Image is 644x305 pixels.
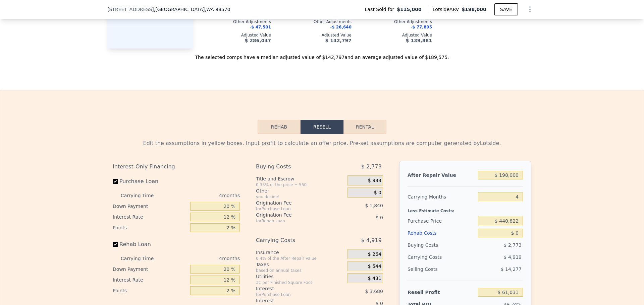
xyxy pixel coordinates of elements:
div: based on annual taxes [256,268,345,273]
div: Adjusted Value [282,32,352,38]
div: Title and Escrow [256,175,345,182]
div: Purchase Price [408,215,475,227]
input: Rehab Loan [113,242,118,247]
div: After Repair Value [408,169,475,181]
span: $198,000 [462,7,486,12]
div: 0.4% of the After Repair Value [256,256,345,261]
span: $115,000 [397,6,422,13]
span: $ 139,881 [406,38,432,43]
span: -$ 26,640 [330,25,352,29]
div: 4 months [167,253,240,264]
span: $ 933 [368,178,381,184]
span: $ 14,277 [501,266,522,272]
span: $ 1,840 [365,203,383,208]
div: Insurance [256,249,345,256]
button: Show Options [523,3,537,16]
div: Carrying Costs [256,234,331,246]
input: Purchase Loan [113,179,118,184]
div: Resell Profit [408,286,475,298]
div: for Rehab Loan [256,218,331,224]
div: Interest Rate [113,212,187,222]
div: 0.33% of the price + 550 [256,182,345,187]
div: Interest [256,297,331,304]
label: Purchase Loan [113,175,187,187]
div: Buying Costs [256,161,331,173]
span: $ 264 [368,251,381,257]
button: SAVE [494,3,518,15]
div: 4 months [167,190,240,201]
div: Adjusted Value [362,32,432,38]
span: $ 286,047 [245,38,271,43]
span: , WA 98570 [205,7,230,12]
div: Adjusted Value [201,32,271,38]
div: Origination Fee [256,212,331,218]
div: 3¢ per Finished Square Foot [256,280,345,285]
div: Other Adjustments [201,19,271,24]
div: Points [113,285,187,296]
div: for Purchase Loan [256,292,331,297]
div: Interest Rate [113,275,187,285]
div: you decide! [256,194,345,200]
span: $ 431 [368,276,381,282]
div: Buying Costs [408,239,475,251]
div: Down Payment [113,264,187,275]
span: $ 544 [368,263,381,270]
span: Lotside ARV [433,6,462,13]
span: $ 0 [376,215,383,220]
span: -$ 47,501 [250,25,271,29]
span: $ 4,919 [361,234,382,246]
div: for Purchase Loan [256,206,331,212]
div: Edit the assumptions in yellow boxes. Input profit to calculate an offer price. Pre-set assumptio... [113,139,531,147]
div: The selected comps have a median adjusted value of $142,797 and an average adjusted value of $189... [107,49,537,61]
div: Other [256,187,345,194]
span: $ 4,919 [504,254,522,260]
span: -$ 77,895 [411,25,432,29]
span: $ 0 [374,190,381,196]
div: Rehab Costs [408,227,475,239]
div: Carrying Time [121,190,164,201]
div: Down Payment [113,201,187,212]
div: Interest [256,285,331,292]
span: , [GEOGRAPHIC_DATA] [154,6,230,13]
span: $ 2,773 [361,161,382,173]
span: $ 2,773 [504,242,522,248]
span: Last Sold for [365,6,397,13]
div: Carrying Time [121,253,164,264]
span: $ 3,680 [365,289,383,294]
div: Utilities [256,273,345,280]
div: Less Estimate Costs: [408,203,523,215]
div: Carrying Months [408,191,475,203]
div: Taxes [256,261,345,268]
div: Selling Costs [408,263,475,275]
button: Rental [343,120,386,134]
div: Points [113,222,187,233]
button: Resell [301,120,343,134]
button: Rehab [258,120,301,134]
div: Interest-Only Financing [113,161,240,173]
label: Rehab Loan [113,238,187,250]
div: Carrying Costs [408,251,449,263]
span: $ 142,797 [325,38,352,43]
div: Other Adjustments [282,19,352,24]
div: Origination Fee [256,200,331,206]
span: [STREET_ADDRESS] [107,6,154,13]
div: Other Adjustments [362,19,432,24]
